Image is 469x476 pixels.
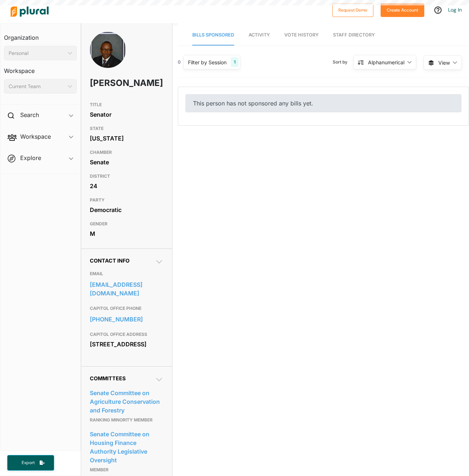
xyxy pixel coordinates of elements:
h3: PARTY [90,196,163,204]
span: Sort by [333,59,353,65]
h3: Workspace [4,60,77,76]
p: Ranking Minority Member [90,416,163,424]
h2: Search [20,111,39,119]
div: Filter by Session [188,59,227,66]
h3: GENDER [90,220,163,228]
button: Create Account [381,3,424,17]
img: Headshot of Bobby Singleton [90,32,126,82]
h3: EMAIL [90,269,163,278]
h3: CAPITOL OFFICE PHONE [90,304,163,313]
a: Activity [249,25,270,46]
span: Contact Info [90,258,130,264]
span: Bills Sponsored [192,32,234,38]
a: Senate Committee on Housing Finance Authority Legislative Oversight [90,429,163,466]
div: Senator [90,109,163,120]
div: This person has not sponsored any bills yet. [185,94,461,112]
span: Vote History [284,32,319,38]
a: Bills Sponsored [192,25,234,46]
h3: CAPITOL OFFICE ADDRESS [90,330,163,339]
div: Personal [9,49,65,57]
span: Committees [90,375,126,381]
a: Create Account [381,6,424,13]
span: Export [17,460,40,466]
div: 1 [231,57,238,67]
div: 0 [178,59,181,65]
h3: DISTRICT [90,172,163,181]
button: Request Demo [332,3,373,17]
div: 24 [90,181,163,191]
div: M [90,228,163,239]
span: View [438,59,450,66]
a: [PHONE_NUMBER] [90,314,163,325]
a: [EMAIL_ADDRESS][DOMAIN_NAME] [90,279,163,299]
div: [US_STATE] [90,133,163,144]
h3: TITLE [90,100,163,109]
h3: CHAMBER [90,148,163,157]
div: Current Team [9,83,65,90]
button: Export [7,455,54,471]
a: Log In [448,7,462,13]
p: Member [90,466,163,474]
h3: Organization [4,27,77,43]
div: [STREET_ADDRESS] [90,339,163,350]
a: Vote History [284,25,319,46]
h1: [PERSON_NAME] [90,72,134,94]
a: Request Demo [332,6,373,13]
a: Senate Committee on Agriculture Conservation and Forestry [90,388,163,416]
h3: STATE [90,124,163,133]
span: Activity [249,32,270,38]
div: Senate [90,157,163,168]
div: Alphanumerical [368,59,404,66]
a: Staff Directory [333,25,375,46]
div: Democratic [90,204,163,215]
